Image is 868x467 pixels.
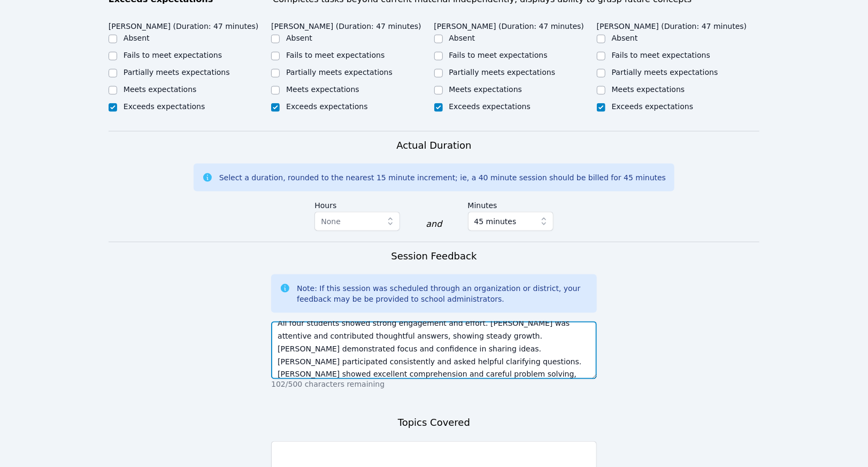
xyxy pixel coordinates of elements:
label: Partially meets expectations [449,68,556,76]
div: and [426,218,442,231]
h3: Session Feedback [391,249,477,264]
label: Meets expectations [449,85,523,94]
label: Meets expectations [286,85,359,94]
span: None [321,217,341,226]
label: Absent [124,34,150,42]
h3: Actual Duration [396,138,471,153]
label: Absent [286,34,312,42]
legend: [PERSON_NAME] (Duration: 47 minutes) [434,17,585,33]
label: Fails to meet expectations [449,51,548,59]
label: Partially meets expectations [124,68,230,76]
legend: [PERSON_NAME] (Duration: 47 minutes) [109,17,259,33]
label: Partially meets expectations [286,68,393,76]
h3: Topics Covered [398,416,470,431]
label: Hours [314,196,400,212]
label: Absent [449,34,475,42]
button: None [314,212,400,231]
label: Fails to meet expectations [286,51,385,59]
label: Exceeds expectations [612,102,693,111]
label: Exceeds expectations [449,102,531,111]
button: 45 minutes [468,212,554,231]
label: Absent [612,34,638,42]
legend: [PERSON_NAME] (Duration: 47 minutes) [271,17,421,33]
label: Exceeds expectations [124,102,205,111]
p: 102/500 characters remaining [271,379,597,390]
div: Select a duration, rounded to the nearest 15 minute increment; ie, a 40 minute session should be ... [219,172,666,183]
div: Note: If this session was scheduled through an organization or district, your feedback may be be ... [297,283,588,304]
label: Minutes [468,196,554,212]
label: Exceeds expectations [286,102,367,111]
label: Partially meets expectations [612,68,718,76]
label: Meets expectations [124,85,197,94]
legend: [PERSON_NAME] (Duration: 47 minutes) [597,17,747,33]
span: 45 minutes [474,215,517,228]
label: Meets expectations [612,85,685,94]
label: Fails to meet expectations [124,51,222,59]
textarea: All four students showed strong engagement and effort. [PERSON_NAME] was attentive and contribute... [271,321,597,379]
label: Fails to meet expectations [612,51,710,59]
